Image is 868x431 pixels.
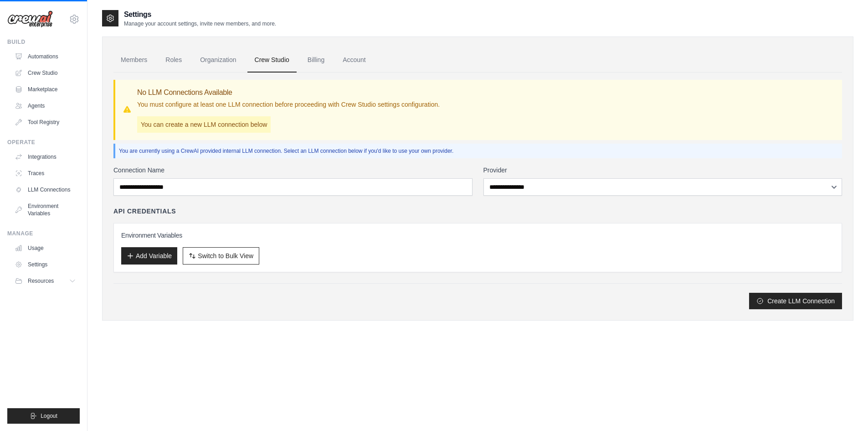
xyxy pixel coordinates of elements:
h2: Settings [124,9,276,20]
button: Switch to Bulk View [183,247,259,265]
p: Manage your account settings, invite new members, and more. [124,20,276,27]
label: Connection Name [113,166,473,175]
h4: API Credentials [113,207,176,216]
a: Account [335,48,373,73]
div: Manage [7,230,80,237]
button: Add Variable [121,247,177,265]
h3: No LLM Connections Available [137,87,440,98]
a: Billing [300,48,332,73]
a: Crew Studio [11,66,80,80]
a: Traces [11,166,80,181]
div: Operate [7,139,80,146]
a: Usage [11,241,80,255]
a: Tool Registry [11,115,80,130]
p: You must configure at least one LLM connection before proceeding with Crew Studio settings config... [137,100,440,109]
a: Members [113,48,154,73]
label: Provider [483,166,842,175]
img: Logo [7,10,53,28]
button: Logout [7,408,80,424]
a: Settings [11,257,80,272]
a: Crew Studio [247,48,297,73]
span: Switch to Bulk View [198,251,253,260]
a: Agents [11,99,80,113]
p: You are currently using a CrewAI provided internal LLM connection. Select an LLM connection below... [119,147,838,155]
a: Organization [193,48,243,73]
p: You can create a new LLM connection below [137,116,271,133]
button: Create LLM Connection [749,293,842,309]
span: Resources [28,277,54,285]
a: LLM Connections [11,182,80,197]
div: Build [7,38,80,46]
span: Logout [41,412,57,420]
button: Resources [11,274,80,288]
a: Roles [158,48,189,73]
a: Environment Variables [11,199,80,221]
h3: Environment Variables [121,231,834,240]
a: Integrations [11,150,80,164]
a: Automations [11,49,80,64]
a: Marketplace [11,82,80,97]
